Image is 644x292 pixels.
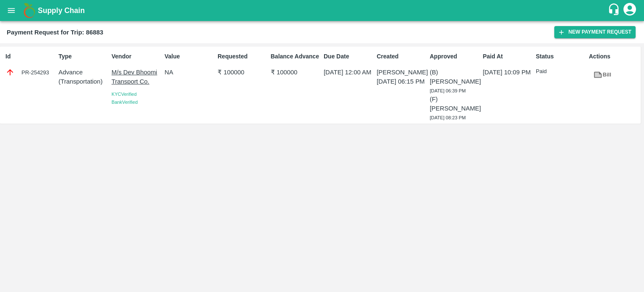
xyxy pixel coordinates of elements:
[38,5,608,16] a: Supply Chain
[608,3,622,18] div: customer-support
[536,52,585,61] p: Status
[2,1,21,20] button: open drawer
[5,52,55,61] p: Id
[112,92,137,97] span: KYC Verified
[324,52,373,61] p: Due Date
[218,52,267,61] p: Requested
[112,100,138,105] span: Bank Verified
[271,68,320,77] p: ₹ 100000
[536,68,585,76] p: Paid
[430,88,466,93] span: [DATE] 06:39 PM
[377,52,426,61] p: Created
[377,77,426,86] p: [DATE] 06:15 PM
[554,26,636,38] button: New Payment Request
[430,52,479,61] p: Approved
[5,68,55,77] div: PR-254293
[59,52,108,61] p: Type
[483,52,532,61] p: Paid At
[271,52,320,61] p: Balance Advance
[218,68,267,77] p: ₹ 100000
[7,29,103,36] b: Payment Request for Trip: 86883
[589,68,616,82] a: Bill
[112,52,161,61] p: Vendor
[324,68,373,77] p: [DATE] 12:00 AM
[622,2,637,19] div: account of current user
[377,68,426,77] p: [PERSON_NAME]
[38,6,85,15] b: Supply Chain
[59,77,108,86] p: ( Transportation )
[430,68,479,87] p: (B) [PERSON_NAME]
[112,68,161,87] p: M/s Dev Bhoomi Transport Co.
[165,52,214,61] p: Value
[483,68,532,77] p: [DATE] 10:09 PM
[589,52,639,61] p: Actions
[430,95,479,113] p: (F) [PERSON_NAME]
[21,2,38,19] img: logo
[165,68,214,77] p: NA
[430,115,466,120] span: [DATE] 08:23 PM
[59,68,108,77] p: Advance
